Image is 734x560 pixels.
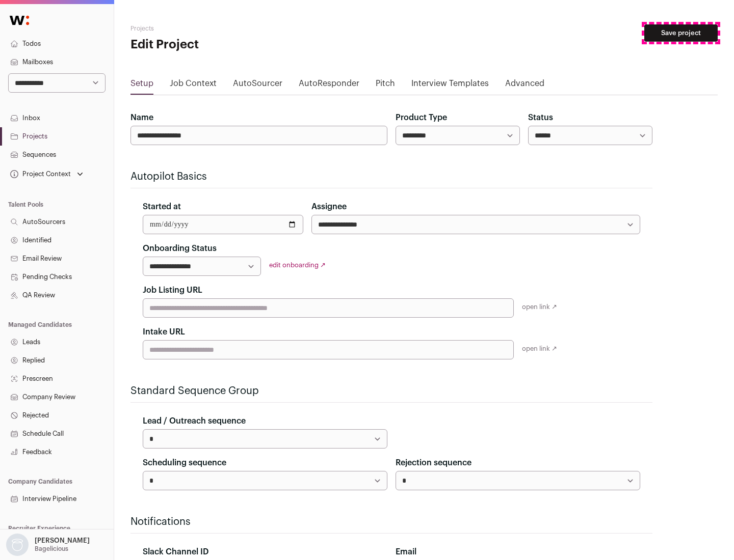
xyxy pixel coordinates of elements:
[130,170,652,184] h2: Autopilot Basics
[130,24,326,33] h2: Projects
[143,284,202,296] label: Job Listing URL
[4,10,35,31] img: Wellfound
[396,546,640,558] div: Email
[130,384,652,398] h2: Standard Sequence Group
[143,546,208,558] label: Slack Channel ID
[505,77,544,94] a: Advanced
[35,537,90,545] p: [PERSON_NAME]
[6,534,29,556] img: nopic.png
[8,167,85,181] button: Open dropdown
[299,77,359,94] a: AutoResponder
[4,534,92,556] button: Open dropdown
[376,77,395,94] a: Pitch
[143,415,246,427] label: Lead / Outreach sequence
[311,201,347,213] label: Assignee
[396,457,471,469] label: Rejection sequence
[396,111,447,124] label: Product Type
[269,262,326,268] a: edit onboarding ↗
[143,457,226,469] label: Scheduling sequence
[130,515,652,529] h2: Notifications
[170,77,217,94] a: Job Context
[233,77,282,94] a: AutoSourcer
[143,201,181,213] label: Started at
[130,111,153,124] label: Name
[35,545,68,553] p: Bagelicious
[130,37,326,53] h1: Edit Project
[411,77,489,94] a: Interview Templates
[143,326,185,338] label: Intake URL
[143,242,217,255] label: Onboarding Status
[644,24,718,42] button: Save project
[130,77,153,94] a: Setup
[528,111,553,124] label: Status
[8,170,71,178] div: Project Context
